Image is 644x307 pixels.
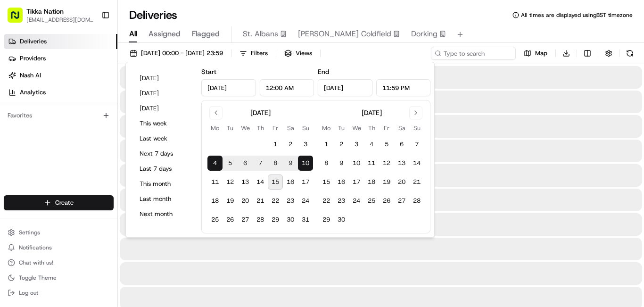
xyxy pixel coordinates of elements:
[319,174,334,190] button: 15
[83,146,103,154] span: [DATE]
[334,123,349,133] th: Tuesday
[89,185,151,195] span: API Documentation
[260,79,314,96] input: Time
[19,244,52,251] span: Notifications
[283,193,298,208] button: 23
[362,108,382,117] div: [DATE]
[146,121,172,132] button: See all
[298,137,313,152] button: 3
[4,51,117,66] a: Providers
[223,193,238,208] button: 19
[319,123,334,133] th: Monday
[20,88,46,97] span: Analytics
[223,212,238,227] button: 26
[623,47,636,60] button: Refresh
[253,156,268,171] button: 7
[298,212,313,227] button: 31
[349,156,364,171] button: 10
[26,7,64,16] button: Tikka Nation
[209,106,223,119] button: Go to previous month
[42,100,130,107] div: We're available if you need us!
[4,108,114,123] div: Favorites
[4,68,117,83] a: Nash AI
[334,174,349,190] button: 16
[223,123,238,133] th: Tuesday
[9,137,25,152] img: Grace Nketiah
[238,123,253,133] th: Wednesday
[364,137,379,152] button: 4
[364,156,379,171] button: 11
[298,174,313,190] button: 17
[364,193,379,208] button: 25
[251,49,268,58] span: Filters
[20,71,41,80] span: Nash AI
[19,147,26,154] img: 1736555255976-a54dd68f-1ca7-489b-9aae-adbdc363a1c4
[318,79,372,96] input: Date
[66,208,114,216] a: Powered byPylon
[9,123,60,130] div: Past conversations
[319,137,334,152] button: 1
[319,156,334,171] button: 8
[238,212,253,227] button: 27
[4,34,117,49] a: Deliveries
[364,123,379,133] th: Thursday
[409,156,424,171] button: 14
[9,9,28,28] img: Nash
[334,156,349,171] button: 9
[268,174,283,190] button: 15
[25,61,156,71] input: Clear
[207,174,223,190] button: 11
[141,49,223,58] span: [DATE] 00:00 - [DATE] 23:59
[20,37,47,46] span: Deliveries
[4,241,114,254] button: Notifications
[135,177,192,191] button: This month
[135,132,192,145] button: Last week
[319,212,334,227] button: 29
[243,28,278,40] span: St. Albans
[9,38,172,53] p: Welcome 👋
[223,174,238,190] button: 12
[349,193,364,208] button: 24
[238,156,253,171] button: 6
[4,286,114,299] button: Log out
[135,72,192,85] button: [DATE]
[80,186,87,194] div: 💻
[129,8,177,23] h1: Deliveries
[223,156,238,171] button: 5
[201,67,216,76] label: Start
[135,117,192,130] button: This week
[409,193,424,208] button: 28
[283,212,298,227] button: 30
[20,90,37,107] img: 4920774857489_3d7f54699973ba98c624_72.jpg
[409,174,424,190] button: 21
[19,185,72,195] span: Knowledge Base
[364,174,379,190] button: 18
[394,174,409,190] button: 20
[394,193,409,208] button: 27
[349,137,364,152] button: 3
[78,146,82,154] span: •
[298,193,313,208] button: 24
[235,47,272,60] button: Filters
[280,47,316,60] button: Views
[4,4,98,26] button: Tikka Nation[EMAIL_ADDRESS][DOMAIN_NAME]
[238,193,253,208] button: 20
[94,208,114,216] span: Pylon
[379,174,394,190] button: 19
[379,123,394,133] th: Friday
[253,174,268,190] button: 14
[268,212,283,227] button: 29
[319,193,334,208] button: 22
[379,193,394,208] button: 26
[207,193,223,208] button: 18
[394,123,409,133] th: Saturday
[207,212,223,227] button: 25
[334,193,349,208] button: 23
[42,90,155,100] div: Start new chat
[283,156,298,171] button: 9
[135,162,192,175] button: Last 7 days
[535,49,547,58] span: Map
[298,123,313,133] th: Sunday
[409,106,422,119] button: Go to next month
